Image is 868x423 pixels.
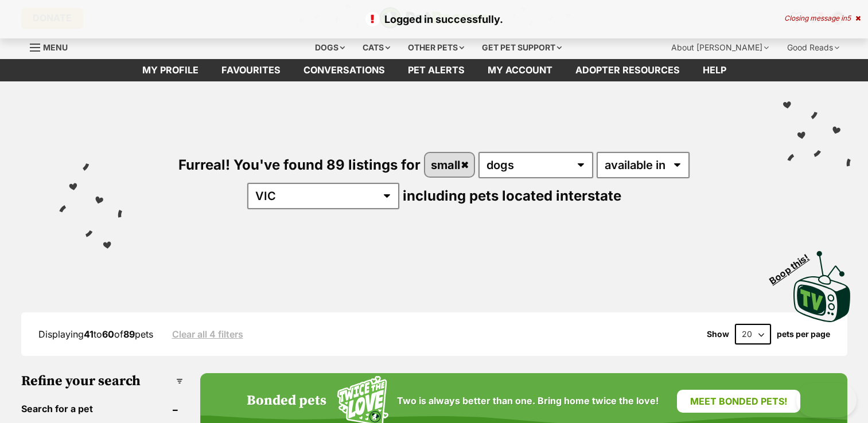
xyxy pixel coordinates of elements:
[663,36,777,59] div: About [PERSON_NAME]
[247,393,326,409] h4: Bonded pets
[84,328,94,340] strong: 41
[677,390,800,413] a: Meet bonded pets!
[691,59,738,81] a: Help
[210,59,292,81] a: Favourites
[425,153,474,177] a: small
[400,36,472,59] div: Other pets
[397,395,659,406] span: Two is always better than one. Bring home twice the love!
[307,36,353,59] div: Dogs
[21,404,183,414] header: Search for a pet
[847,14,851,22] span: 5
[784,14,861,22] div: Closing message in
[793,241,851,324] a: Boop this!
[796,383,857,417] iframe: Help Scout Beacon - Open
[355,36,398,59] div: Cats
[768,245,820,286] span: Boop this!
[292,59,396,81] a: conversations
[102,328,114,340] strong: 60
[11,11,857,27] p: Logged in successfully.
[396,59,476,81] a: Pet alerts
[30,36,76,57] a: Menu
[793,251,851,322] img: PetRescue TV logo
[38,328,153,340] span: Displaying to of pets
[43,42,68,52] span: Menu
[172,329,243,339] a: Clear all 4 filters
[21,373,183,389] h3: Refine your search
[777,330,830,339] label: pets per page
[403,187,621,204] span: including pets located interstate
[707,330,729,339] span: Show
[564,59,691,81] a: Adopter resources
[779,36,847,59] div: Good Reads
[123,328,135,340] strong: 89
[476,59,564,81] a: My account
[474,36,570,59] div: Get pet support
[178,156,421,173] span: Furreal! You've found 89 listings for
[131,59,210,81] a: My profile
